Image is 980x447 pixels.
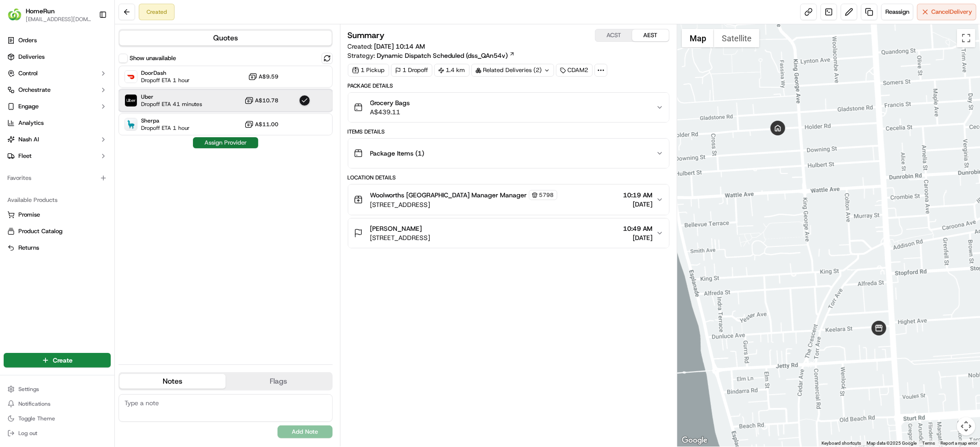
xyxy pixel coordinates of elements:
button: Returns [4,240,111,255]
span: Notifications [18,400,51,408]
a: Open this area in Google Maps (opens a new window) [680,435,710,447]
button: HomeRun [26,6,55,16]
span: Analytics [18,119,44,127]
a: Returns [7,244,107,252]
a: Promise [7,211,107,219]
button: Reassign [881,4,913,20]
span: Map data ©2025 Google [867,441,917,446]
button: Flags [226,374,332,389]
span: [PERSON_NAME] [370,224,422,233]
button: Product Catalog [4,224,111,239]
img: HomeRun [7,7,22,22]
a: Dynamic Dispatch Scheduled (dss_QAn54v) [377,51,515,60]
button: Fleet [4,149,111,163]
span: Sherpa [141,117,190,124]
div: 1 Pickup [348,64,389,77]
span: Dynamic Dispatch Scheduled (dss_QAn54v) [377,51,508,60]
span: Promise [18,211,40,219]
span: Log out [18,430,37,437]
button: Show satellite imagery [714,29,759,47]
span: A$439.11 [370,107,410,117]
button: AEST [632,29,669,41]
div: CDAM2 [556,64,593,77]
span: Fleet [18,152,32,160]
button: Woolworths [GEOGRAPHIC_DATA] Manager Manager5798[STREET_ADDRESS]10:19 AM[DATE] [348,184,669,215]
span: [DATE] 10:14 AM [374,42,425,50]
img: Sherpa [125,118,137,130]
button: [EMAIL_ADDRESS][DOMAIN_NAME] [26,16,91,23]
img: Google [680,435,710,447]
button: Orchestrate [4,83,111,97]
span: Orchestrate [18,86,51,94]
button: Grocery BagsA$439.11 [348,93,669,122]
button: Notes [119,374,226,389]
label: Show unavailable [130,54,176,62]
button: HomeRunHomeRun[EMAIL_ADDRESS][DOMAIN_NAME] [4,4,95,26]
button: A$11.00 [244,120,279,129]
img: Uber [125,95,137,106]
button: Create [4,353,111,368]
span: Cancel Delivery [931,8,972,16]
span: Control [18,69,38,78]
span: A$9.59 [259,73,279,80]
span: A$10.78 [255,97,279,104]
button: Keyboard shortcuts [821,440,861,447]
span: Settings [18,386,39,393]
button: ACST [595,29,632,41]
button: [PERSON_NAME][STREET_ADDRESS]10:49 AM[DATE] [348,218,669,248]
span: A$11.00 [255,121,279,128]
img: DoorDash [125,71,137,83]
button: Toggle Theme [4,412,111,425]
span: 5798 [539,191,554,199]
span: DoorDash [141,69,190,77]
a: Report a map error [940,441,977,446]
span: Dropoff ETA 1 hour [141,124,190,132]
a: Orders [4,33,111,48]
button: Nash AI [4,132,111,147]
div: Related Deliveries (2) [471,64,554,77]
span: Toggle Theme [18,415,55,422]
a: Analytics [4,116,111,130]
span: 10:19 AM [623,190,652,200]
div: Strategy: [348,51,515,60]
div: Location Details [348,174,669,181]
span: Dropoff ETA 1 hour [141,77,190,84]
span: Engage [18,102,39,111]
a: Product Catalog [7,227,107,235]
button: A$9.59 [248,72,279,81]
button: CancelDelivery [917,4,976,20]
div: Items Details [348,128,669,135]
span: Reassign [885,8,909,16]
span: Create [53,356,73,365]
button: Notifications [4,397,111,410]
span: Grocery Bags [370,98,410,107]
span: Dropoff ETA 41 minutes [141,101,202,108]
h3: Summary [348,31,385,39]
div: Favorites [4,171,111,185]
button: Show street map [682,29,714,47]
span: Returns [18,244,39,252]
a: Terms (opens in new tab) [922,441,935,446]
span: Nash AI [18,135,39,144]
span: [STREET_ADDRESS] [370,200,557,209]
div: 1 Dropoff [391,64,432,77]
span: Woolworths [GEOGRAPHIC_DATA] Manager Manager [370,190,527,200]
span: Deliveries [18,53,45,61]
span: 10:49 AM [623,224,652,233]
button: Map camera controls [957,417,975,436]
button: Engage [4,99,111,114]
button: Package Items (1) [348,139,669,168]
a: Deliveries [4,50,111,64]
div: 1.4 km [434,64,470,77]
span: [DATE] [623,200,652,209]
button: Settings [4,383,111,396]
div: Package Details [348,82,669,89]
button: Toggle fullscreen view [957,29,975,47]
button: Assign Provider [193,137,258,148]
span: [DATE] [623,233,652,242]
button: Control [4,66,111,81]
span: Uber [141,93,202,101]
button: Promise [4,207,111,222]
div: Available Products [4,193,111,207]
